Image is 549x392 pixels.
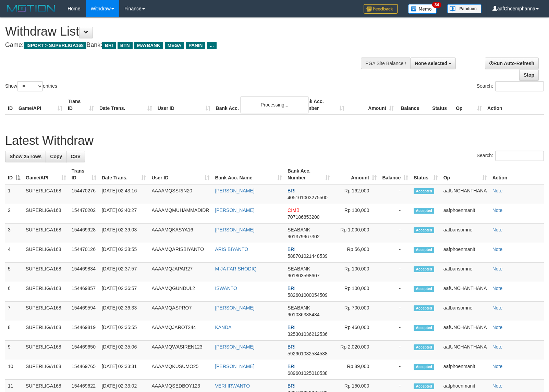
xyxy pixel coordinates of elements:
td: [DATE] 02:38:55 [99,243,149,263]
td: SUPERLIGA168 [23,302,69,321]
th: Date Trans. [97,95,155,115]
th: Status: activate to sort column ascending [411,165,441,184]
td: SUPERLIGA168 [23,282,69,302]
th: Game/API [16,95,65,115]
span: Accepted [414,188,434,194]
td: Rp 460,000 [333,321,379,341]
span: CIMB [288,207,300,213]
span: Accepted [414,266,434,272]
td: 2 [5,204,23,224]
td: 154469928 [69,224,99,243]
img: Button%20Memo.svg [408,4,437,14]
td: 154469834 [69,263,99,282]
span: Accepted [414,286,434,292]
td: - [379,184,411,204]
td: SUPERLIGA168 [23,341,69,360]
label: Search: [477,81,544,91]
a: Note [492,266,503,271]
td: - [379,302,411,321]
td: 8 [5,321,23,341]
td: aafUNCHANTHANA [441,341,490,360]
td: - [379,282,411,302]
a: Note [492,246,503,252]
td: - [379,243,411,263]
th: Bank Acc. Name [213,95,298,115]
span: Copy 901379967302 to clipboard [288,234,319,239]
span: Copy 405101003275500 to clipboard [288,195,328,200]
td: SUPERLIGA168 [23,360,69,380]
td: - [379,204,411,224]
td: - [379,224,411,243]
td: aafphoenmanit [441,360,490,380]
span: SEABANK [288,305,310,311]
td: SUPERLIGA168 [23,243,69,263]
a: [PERSON_NAME] [215,344,254,350]
span: MEGA [165,42,184,49]
td: Rp 1,000,000 [333,224,379,243]
span: Accepted [414,227,434,233]
td: [DATE] 02:35:06 [99,341,149,360]
a: Show 25 rows [5,151,46,162]
span: Copy 689601025010538 to clipboard [288,370,328,376]
a: Copy [46,151,66,162]
th: User ID: activate to sort column ascending [149,165,212,184]
td: 4 [5,243,23,263]
td: AAAAMQSSRIN20 [149,184,212,204]
a: ARIS BIYANTO [215,246,248,252]
td: 154470126 [69,243,99,263]
td: AAAAMQASPRO7 [149,302,212,321]
h1: Latest Withdraw [5,134,544,148]
td: AAAAMQJAROT244 [149,321,212,341]
td: aafUNCHANTHANA [441,282,490,302]
span: Copy 707186853200 to clipboard [288,214,319,220]
td: 154470276 [69,184,99,204]
td: AAAAMQJAPAR27 [149,263,212,282]
a: Note [492,188,503,193]
a: VERI IRWANTO [215,383,250,389]
span: Accepted [414,305,434,311]
td: Rp 700,000 [333,302,379,321]
img: MOTION_logo.png [5,3,57,14]
td: AAAAMQGUNDUL2 [149,282,212,302]
span: ISPORT > SUPERLIGA168 [24,42,86,49]
th: Trans ID: activate to sort column ascending [69,165,99,184]
th: Amount: activate to sort column ascending [333,165,379,184]
select: Showentries [17,81,43,91]
td: aafUNCHANTHANA [441,321,490,341]
div: Processing... [240,96,309,113]
span: BRI [288,364,295,369]
a: Stop [519,69,539,81]
td: 7 [5,302,23,321]
td: Rp 100,000 [333,263,379,282]
th: Balance: activate to sort column ascending [379,165,411,184]
td: SUPERLIGA168 [23,321,69,341]
td: - [379,263,411,282]
td: AAAAMQWASIREN123 [149,341,212,360]
h4: Game: Bank: [5,42,359,49]
th: Action [485,95,544,115]
td: 10 [5,360,23,380]
a: CSV [66,151,85,162]
a: Note [492,364,503,369]
th: Amount [347,95,396,115]
span: Accepted [414,325,434,331]
a: M JA FAR SHODIQ [215,266,256,271]
span: BRI [288,383,295,389]
td: 3 [5,224,23,243]
span: Copy 592901032584538 to clipboard [288,351,328,356]
td: SUPERLIGA168 [23,184,69,204]
span: Copy 325301036212536 to clipboard [288,331,328,337]
span: Accepted [414,364,434,370]
td: SUPERLIGA168 [23,263,69,282]
span: Accepted [414,208,434,214]
th: ID [5,95,16,115]
th: Op [453,95,485,115]
td: 154469594 [69,302,99,321]
td: AAAAMQMUHAMMADIDR [149,204,212,224]
th: Action [490,165,544,184]
input: Search: [495,151,544,161]
td: Rp 89,000 [333,360,379,380]
label: Show entries [5,81,57,91]
td: 5 [5,263,23,282]
th: Bank Acc. Number: activate to sort column ascending [285,165,333,184]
